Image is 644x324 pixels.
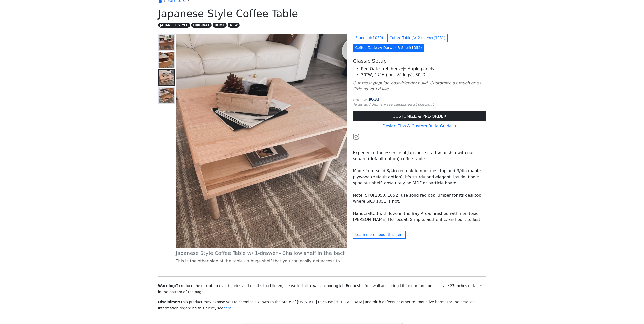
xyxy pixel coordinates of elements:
li: 30"W, 17"H (incl. 8" legs), 30"D [361,72,486,78]
h5: Japanese Style Coffee Table w/ 1-drawer - Shallow shelf in the back [176,250,347,256]
h1: Japanese Style Coffee Table [158,8,486,20]
p: This is the other side of the table - a huge shelf that you can easily get access to. [176,258,347,264]
a: Standard(1050) [353,34,385,42]
span: JAPANESE STYLE [158,23,190,28]
img: Japanese Style Coffee Table w/ 1-drawer - Shallow shelf in the back [176,34,347,248]
i: Our most popular, cost-friendly build. Customize as much or as little as you’d like. [353,81,481,91]
a: Design Tips & Custom Build Guide → [382,124,456,128]
img: Japanese Style Coffee Table w/ 1-drawer - Shallow shelf in the back [159,70,174,85]
small: Taxes and delivery fee calculated at checkout [353,102,434,106]
strong: Warning: [158,284,176,288]
a: here [223,306,232,310]
span: NEW [228,23,240,28]
small: To reduce the risk of tip-over injuries and deaths to children, please install a wall anchoring k... [158,284,482,294]
a: Coffee Table /w 2-darwer(1051) [387,34,448,42]
li: Red Oak stretchers ➕ Maple panels [361,66,486,72]
strong: Disclaimer: [158,300,181,304]
a: Watch the build video or pictures on Instagram [353,134,359,139]
span: ORIGINAL [191,23,212,28]
h5: Classic Setup [353,58,486,64]
img: Japanese Style Coffee Table w/ 1-drawer - Big Drawer /w Soft Close [159,88,174,103]
small: Start from [353,99,367,101]
p: Handcrafted with love in the Bay Area, finished with non-toxic [PERSON_NAME] Monocoat. Simple, au... [353,211,486,223]
span: $ 633 [368,97,380,102]
p: Experience the essence of Japanese craftsmanship with our square (default option) coffee table. [353,150,486,162]
img: Japanese Style Coffee Table w/ 1-drawer Front [159,35,174,50]
a: CUSTOMIZE & PRE-ORDER [353,111,486,121]
a: Coffee Table /w Darwer & Shelf(1052) [353,44,424,52]
small: This product may expose you to chemicals known to the State of [US_STATE] to cause [MEDICAL_DATA]... [158,300,475,310]
p: Made from solid 3/4in red oak lumber desktop and 3/4in maple plywood (default option), it's sturd... [353,168,486,186]
span: HOME [213,23,227,28]
p: Note: SKU[1050, 1052] use solid red oak lumber for its desktop, where SKU 1051 is not. [353,192,486,204]
button: Learn more about this item [353,231,406,239]
img: Japanese Style Coffee Table w/ 1-drawer - Round Drawer Face Detail [159,52,174,68]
